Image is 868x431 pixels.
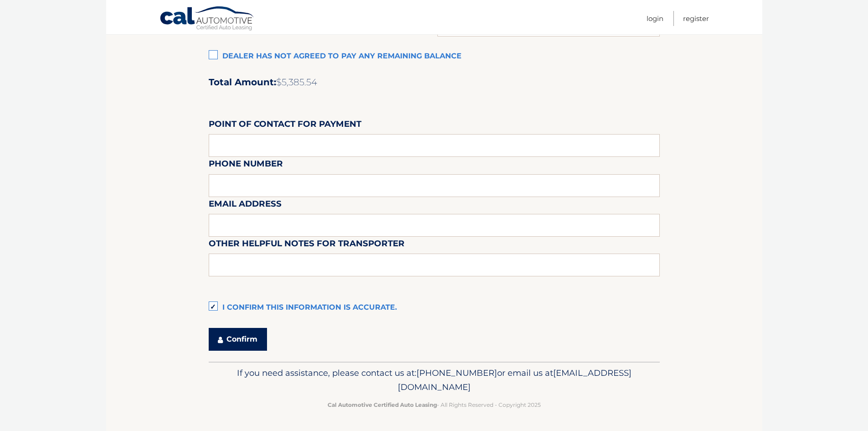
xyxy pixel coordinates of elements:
p: If you need assistance, please contact us at: or email us at [215,366,654,395]
a: Login [647,11,663,26]
label: Point of Contact for Payment [209,117,361,134]
label: Other helpful notes for transporter [209,237,405,254]
a: Cal Automotive [159,6,255,32]
span: [PHONE_NUMBER] [416,368,497,378]
label: I confirm this information is accurate. [209,299,660,317]
span: $5,385.54 [276,77,317,88]
button: Confirm [209,328,267,351]
h2: Total Amount: [209,77,660,88]
a: Register [683,11,709,26]
label: Dealer has not agreed to pay any remaining balance [209,47,660,66]
label: Email Address [209,197,282,214]
strong: Cal Automotive Certified Auto Leasing [328,401,437,408]
p: - All Rights Reserved - Copyright 2025 [215,400,654,410]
